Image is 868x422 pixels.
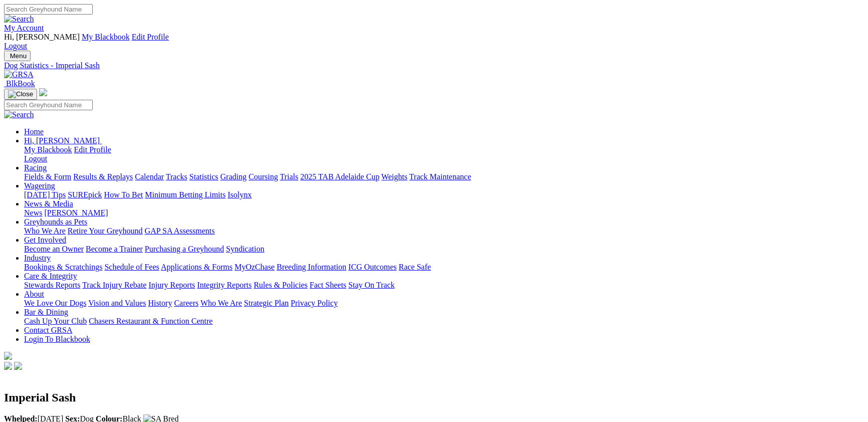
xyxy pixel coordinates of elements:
[145,190,226,199] a: Minimum Betting Limits
[24,290,44,298] a: About
[4,15,34,24] img: Search
[14,362,22,370] img: twitter.svg
[24,181,55,190] a: Wagering
[24,227,864,236] div: Greyhounds as Pets
[4,42,27,50] a: Logout
[226,245,264,253] a: Syndication
[166,172,187,181] a: Tracks
[10,52,27,60] span: Menu
[132,33,169,41] a: Edit Profile
[74,145,111,154] a: Edit Profile
[4,110,34,119] img: Search
[24,127,44,136] a: Home
[68,190,102,199] a: SUREpick
[24,245,864,254] div: Get Involved
[148,281,195,289] a: Injury Reports
[24,154,47,163] a: Logout
[104,263,159,271] a: Schedule of Fees
[24,281,80,289] a: Stewards Reports
[24,272,77,280] a: Care & Integrity
[24,190,66,199] a: [DATE] Tips
[24,172,864,181] div: Racing
[189,172,219,181] a: Statistics
[4,51,31,61] button: Toggle navigation
[24,326,72,334] a: Contact GRSA
[4,89,37,100] button: Toggle navigation
[280,172,298,181] a: Trials
[24,227,66,235] a: Who We Are
[4,4,93,15] input: Search
[24,208,42,217] a: News
[348,263,396,271] a: ICG Outcomes
[24,136,100,145] span: Hi, [PERSON_NAME]
[82,33,130,41] a: My Blackbook
[24,145,864,163] div: Hi, [PERSON_NAME]
[174,299,198,307] a: Careers
[24,308,68,316] a: Bar & Dining
[68,227,143,235] a: Retire Your Greyhound
[200,299,242,307] a: Who We Are
[381,172,407,181] a: Weights
[4,24,44,32] a: My Account
[8,90,33,98] img: Close
[4,33,80,41] span: Hi, [PERSON_NAME]
[197,281,252,289] a: Integrity Reports
[161,263,233,271] a: Applications & Forms
[24,317,864,326] div: Bar & Dining
[24,190,864,199] div: Wagering
[24,317,87,325] a: Cash Up Your Club
[86,245,143,253] a: Become a Trainer
[244,299,289,307] a: Strategic Plan
[145,245,224,253] a: Purchasing a Greyhound
[24,263,864,272] div: Industry
[73,172,133,181] a: Results & Replays
[24,335,90,343] a: Login To Blackbook
[82,281,146,289] a: Track Injury Rebate
[348,281,394,289] a: Stay On Track
[24,245,84,253] a: Become an Owner
[24,218,87,226] a: Greyhounds as Pets
[4,391,864,404] h2: Imperial Sash
[145,227,215,235] a: GAP SA Assessments
[24,254,51,262] a: Industry
[24,136,102,145] a: Hi, [PERSON_NAME]
[24,208,864,218] div: News & Media
[88,299,146,307] a: Vision and Values
[39,88,47,96] img: logo-grsa-white.png
[4,33,864,51] div: My Account
[24,236,66,244] a: Get Involved
[148,299,172,307] a: History
[4,70,34,79] img: GRSA
[249,172,278,181] a: Coursing
[24,299,86,307] a: We Love Our Dogs
[24,299,864,308] div: About
[24,145,72,154] a: My Blackbook
[24,263,102,271] a: Bookings & Scratchings
[24,163,47,172] a: Racing
[6,79,35,88] span: BlkBook
[24,172,71,181] a: Fields & Form
[310,281,346,289] a: Fact Sheets
[254,281,308,289] a: Rules & Policies
[277,263,346,271] a: Breeding Information
[4,61,864,70] a: Dog Statistics - Imperial Sash
[24,199,73,208] a: News & Media
[24,281,864,290] div: Care & Integrity
[221,172,247,181] a: Grading
[409,172,471,181] a: Track Maintenance
[104,190,143,199] a: How To Bet
[89,317,212,325] a: Chasers Restaurant & Function Centre
[4,100,93,110] input: Search
[4,362,12,370] img: facebook.svg
[4,79,35,88] a: BlkBook
[235,263,275,271] a: MyOzChase
[44,208,108,217] a: [PERSON_NAME]
[398,263,430,271] a: Race Safe
[4,352,12,360] img: logo-grsa-white.png
[135,172,164,181] a: Calendar
[291,299,338,307] a: Privacy Policy
[300,172,379,181] a: 2025 TAB Adelaide Cup
[228,190,252,199] a: Isolynx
